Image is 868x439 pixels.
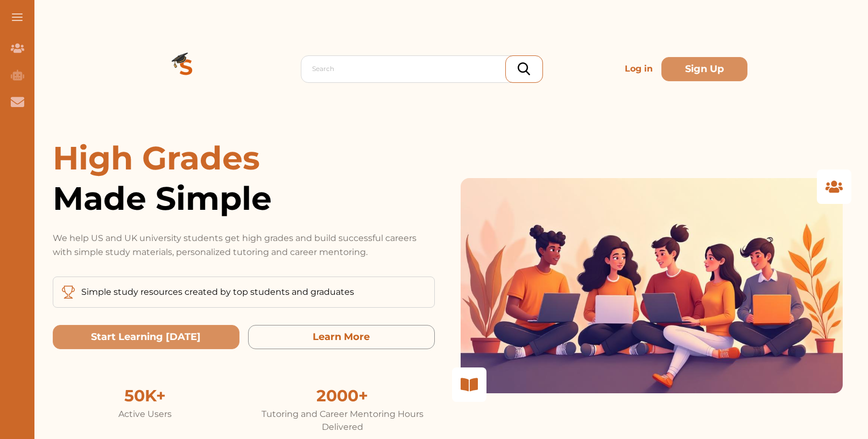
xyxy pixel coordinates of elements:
span: Made Simple [53,178,435,218]
div: 50K+ [53,384,237,408]
img: Logo [147,30,225,108]
button: Learn More [248,325,435,349]
div: Active Users [53,408,237,421]
button: Sign Up [661,57,747,81]
img: search_icon [518,62,530,75]
div: Tutoring and Career Mentoring Hours Delivered [250,408,435,434]
p: We help US and UK university students get high grades and build successful careers with simple st... [53,231,435,259]
div: 2000+ [250,384,435,408]
button: Start Learning Today [53,325,239,349]
p: Simple study resources created by top students and graduates [81,286,354,299]
p: Log in [620,58,657,80]
span: High Grades [53,138,260,178]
